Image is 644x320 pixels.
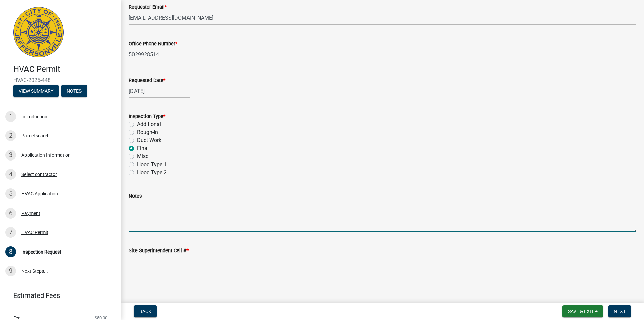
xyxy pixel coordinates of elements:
[13,64,115,74] h4: HVAC Permit
[139,309,151,314] span: Back
[5,289,110,302] a: Estimated Fees
[21,211,40,216] div: Payment
[129,114,165,119] label: Inspection Type
[137,120,161,128] label: Additional
[137,136,161,144] label: Duct Work
[13,7,64,57] img: City of Jeffersonville, Indiana
[129,5,167,10] label: Requestor Email
[568,309,594,314] span: Save & Exit
[61,85,87,97] button: Notes
[21,172,57,177] div: Select contractor
[137,152,148,161] label: Misc
[129,194,142,199] label: Notes
[562,305,603,317] button: Save & Exit
[5,150,16,161] div: 3
[5,188,16,199] div: 5
[5,169,16,180] div: 4
[21,133,50,138] div: Parcel search
[129,248,189,253] label: Site Superintendent Cell #
[5,111,16,122] div: 1
[137,161,167,169] label: Hood Type 1
[5,130,16,141] div: 2
[21,249,61,254] div: Inspection Request
[129,42,177,46] label: Office Phone Number
[61,89,87,94] wm-modal-confirm: Notes
[21,191,58,196] div: HVAC Application
[129,78,165,83] label: Requested Date
[5,246,16,257] div: 8
[608,305,631,317] button: Next
[134,305,157,317] button: Back
[5,227,16,238] div: 7
[21,230,48,235] div: HVAC Permit
[13,316,20,320] span: Fee
[137,169,167,177] label: Hood Type 2
[137,144,149,152] label: Final
[5,266,16,276] div: 9
[614,309,626,314] span: Next
[137,128,158,136] label: Rough-In
[5,208,16,219] div: 6
[13,77,107,83] span: HVAC-2025-448
[21,114,47,119] div: Introduction
[21,153,71,157] div: Application Information
[129,84,190,98] input: mm/dd/yyyy
[95,316,107,320] span: $50.00
[13,89,59,94] wm-modal-confirm: Summary
[13,85,59,97] button: View Summary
